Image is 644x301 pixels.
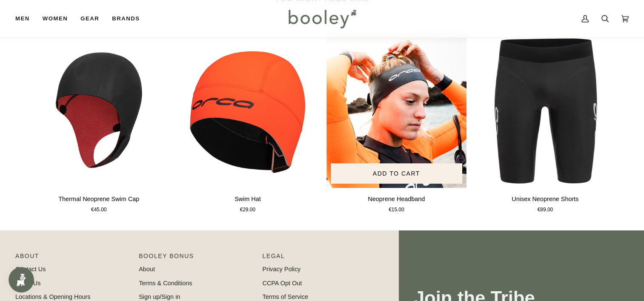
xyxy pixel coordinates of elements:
[29,32,169,188] img: Orca Thermal Neoprene Swim cap Black - Booley Galway
[29,32,169,188] a: Thermal Neoprene Swim Cap
[512,195,578,204] p: Unisex Neoprene Shorts
[177,32,318,188] img: Orca Swim Hat Hi-Vis Orange - Booley Galway
[15,293,91,300] a: Locations & Opening Hours
[475,32,615,214] product-grid-item: Unisex Neoprene Shorts
[139,280,192,287] a: Terms & Conditions
[475,32,615,188] img: Orca Unisex Neoprene Shorts Black - booley Galway
[9,267,34,292] iframe: Button to open loyalty program pop-up
[177,191,318,214] a: Swim Hat
[15,266,46,273] a: Contact Us
[326,32,467,188] a: Neoprene Headband
[177,32,318,214] product-grid-item: Swim Hat
[326,32,467,214] product-grid-item: Neoprene Headband
[43,14,68,23] span: Women
[326,32,467,188] product-grid-item-variant: Black
[58,195,139,204] p: Thermal Neoprene Swim Cap
[177,32,318,188] a: Swim Hat
[139,252,254,265] p: Booley Bonus
[139,266,155,273] a: About
[285,6,359,31] img: Booley
[368,195,425,204] p: Neoprene Headband
[373,169,420,178] span: Add to cart
[389,206,404,214] span: €15.00
[240,206,255,214] span: €29.00
[235,195,261,204] p: Swim Hat
[112,14,140,23] span: Brands
[29,191,169,214] a: Thermal Neoprene Swim Cap
[15,14,30,23] span: Men
[29,32,169,214] product-grid-item: Thermal Neoprene Swim Cap
[177,32,318,188] product-grid-item-variant: S/M / Hi-Vis Orange
[538,206,553,214] span: €89.00
[262,293,308,300] a: Terms of Service
[326,32,467,188] img: Orca Neoprene Headband - Booley Galway
[475,32,615,188] product-grid-item-variant: XS / Black
[262,280,302,287] a: CCPA Opt Out
[475,191,615,214] a: Unisex Neoprene Shorts
[80,14,99,23] span: Gear
[91,206,106,214] span: €45.00
[331,163,463,184] button: Add to cart
[29,32,169,188] product-grid-item-variant: S/M / Black
[326,191,467,214] a: Neoprene Headband
[139,293,180,300] a: Sign up/Sign in
[262,266,301,273] a: Privacy Policy
[15,252,130,265] p: Pipeline_Footer Main
[262,252,377,265] p: Pipeline_Footer Sub
[475,32,615,188] a: Unisex Neoprene Shorts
